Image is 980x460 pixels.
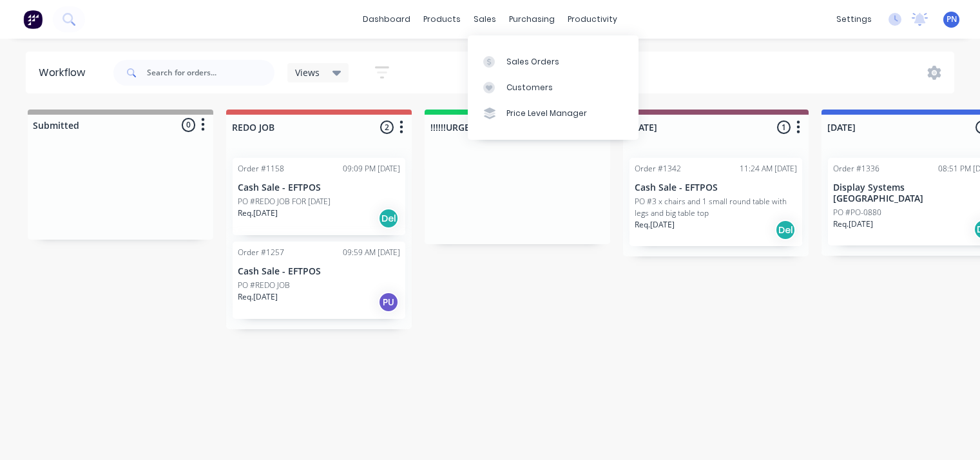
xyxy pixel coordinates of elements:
[833,163,879,175] div: Order #1336
[238,196,331,207] p: PO #REDO JOB FOR [DATE]
[238,207,278,219] p: Req. [DATE]
[378,292,399,312] div: PU
[23,10,43,29] img: Factory
[506,108,587,119] div: Price Level Manager
[830,10,878,29] div: settings
[238,291,278,303] p: Req. [DATE]
[233,242,405,319] div: Order #125709:59 AM [DATE]Cash Sale - EFTPOSPO #REDO JOBReq.[DATE]PU
[295,66,320,79] span: Views
[833,207,881,218] p: PO #PO-0880
[343,247,400,258] div: 09:59 AM [DATE]
[467,10,503,29] div: sales
[635,182,797,193] p: Cash Sale - EFTPOS
[506,56,559,68] div: Sales Orders
[238,163,284,175] div: Order #1158
[417,10,467,29] div: products
[503,10,561,29] div: purchasing
[468,101,639,126] a: Price Level Manager
[833,218,873,230] p: Req. [DATE]
[238,280,290,291] p: PO #REDO JOB
[356,10,417,29] a: dashboard
[561,10,624,29] div: productivity
[39,65,91,81] div: Workflow
[946,14,957,25] span: PN
[468,48,639,74] a: Sales Orders
[343,163,400,175] div: 09:09 PM [DATE]
[740,163,797,175] div: 11:24 AM [DATE]
[468,75,639,101] a: Customers
[233,158,405,235] div: Order #115809:09 PM [DATE]Cash Sale - EFTPOSPO #REDO JOB FOR [DATE]Req.[DATE]Del
[775,220,796,240] div: Del
[238,266,400,277] p: Cash Sale - EFTPOS
[378,208,399,229] div: Del
[635,163,681,175] div: Order #1342
[629,158,802,246] div: Order #134211:24 AM [DATE]Cash Sale - EFTPOSPO #3 x chairs and 1 small round table with legs and ...
[238,247,284,258] div: Order #1257
[238,182,400,193] p: Cash Sale - EFTPOS
[635,196,797,219] p: PO #3 x chairs and 1 small round table with legs and big table top
[635,219,675,231] p: Req. [DATE]
[506,82,553,93] div: Customers
[147,60,274,86] input: Search for orders...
